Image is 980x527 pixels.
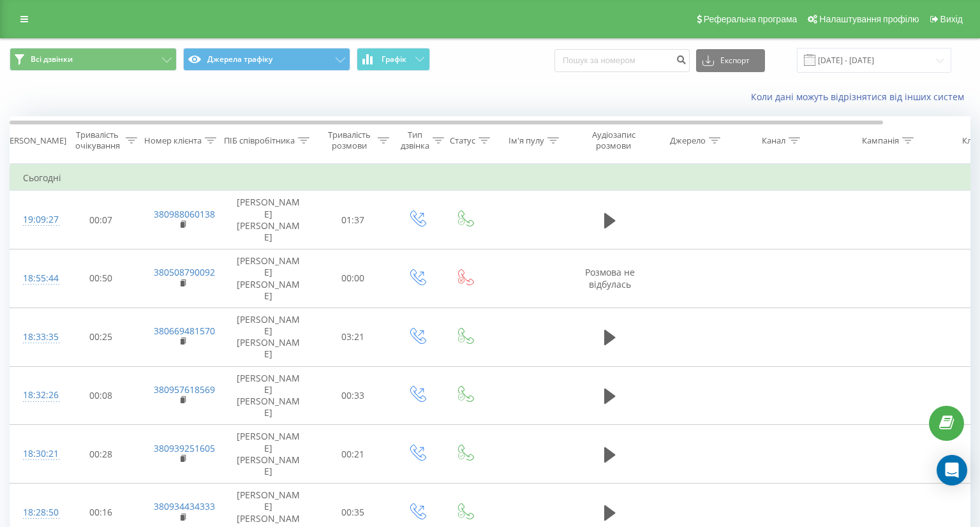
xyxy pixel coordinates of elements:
div: 18:33:35 [23,325,48,350]
td: 00:07 [61,191,141,249]
div: Тип дзвінка [401,130,429,151]
div: Джерело [670,135,706,146]
button: Графік [357,48,430,71]
div: Аудіозапис розмови [583,130,644,151]
div: Open Intercom Messenger [937,455,967,486]
td: [PERSON_NAME] [PERSON_NAME] [224,366,313,425]
td: 00:25 [61,308,141,366]
div: 18:55:44 [23,266,48,291]
span: Реферальна програма [704,14,798,24]
div: Кампанія [862,135,899,146]
div: Тривалість розмови [324,130,375,151]
td: 00:33 [313,366,393,425]
td: 01:37 [313,191,393,249]
td: [PERSON_NAME] [PERSON_NAME] [224,249,313,308]
div: 18:32:26 [23,383,48,408]
div: 18:30:21 [23,442,48,466]
div: Номер клієнта [144,135,202,146]
button: Всі дзвінки [10,48,177,71]
td: 03:21 [313,308,393,366]
a: 380669481570 [154,325,215,337]
a: 380988060138 [154,208,215,220]
div: Ім'я пулу [509,135,544,146]
td: 00:28 [61,425,141,484]
span: Вихід [940,14,963,24]
span: Розмова не відбулась [585,266,635,290]
td: [PERSON_NAME] [PERSON_NAME] [224,425,313,484]
div: Статус [450,135,475,146]
a: 380934434333 [154,500,215,512]
div: Канал [762,135,785,146]
button: Джерела трафіку [183,48,350,71]
div: ПІБ співробітника [224,135,295,146]
a: 380508790092 [154,266,215,278]
a: Коли дані можуть відрізнятися вiд інших систем [751,91,970,103]
td: 00:08 [61,366,141,425]
td: 00:50 [61,249,141,308]
button: Експорт [696,49,765,72]
span: Графік [382,55,406,64]
a: 380957618569 [154,383,215,396]
td: [PERSON_NAME] [PERSON_NAME] [224,191,313,249]
div: Тривалість очікування [72,130,122,151]
a: 380939251605 [154,442,215,454]
div: 19:09:27 [23,207,48,232]
span: Налаштування профілю [819,14,919,24]
input: Пошук за номером [554,49,690,72]
td: [PERSON_NAME] [PERSON_NAME] [224,308,313,366]
div: [PERSON_NAME] [2,135,66,146]
span: Всі дзвінки [31,54,73,64]
div: 18:28:50 [23,500,48,525]
td: 00:00 [313,249,393,308]
td: 00:21 [313,425,393,484]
